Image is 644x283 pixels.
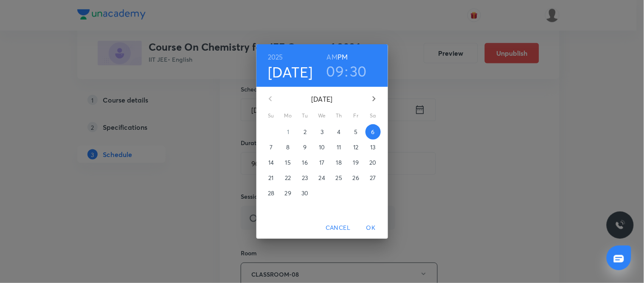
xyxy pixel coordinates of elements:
[302,158,308,167] p: 16
[332,124,347,140] button: 4
[349,155,364,170] button: 19
[353,158,359,167] p: 19
[298,124,313,140] button: 2
[315,111,330,120] span: We
[286,143,290,152] p: 8
[322,220,354,236] button: Cancel
[354,128,357,136] p: 5
[361,223,381,233] span: OK
[315,170,330,186] button: 24
[366,124,381,140] button: 6
[332,140,347,155] button: 11
[298,111,313,120] span: Tu
[304,128,307,136] p: 2
[298,186,313,201] button: 30
[370,143,375,152] p: 13
[345,62,348,80] h3: :
[281,170,296,186] button: 22
[264,111,279,120] span: Su
[366,111,381,120] span: Sa
[281,155,296,170] button: 15
[268,51,283,63] button: 2025
[337,143,341,152] p: 11
[298,155,313,170] button: 16
[268,189,274,197] p: 28
[268,63,313,81] button: [DATE]
[327,51,337,63] button: AM
[264,155,279,170] button: 14
[337,128,340,136] p: 4
[326,223,350,233] span: Cancel
[349,124,364,140] button: 5
[319,143,325,152] p: 10
[369,158,376,167] p: 20
[366,140,381,155] button: 13
[326,62,344,80] button: 09
[301,189,308,197] p: 30
[349,140,364,155] button: 12
[332,170,347,186] button: 25
[264,186,279,201] button: 28
[268,174,273,182] p: 21
[366,155,381,170] button: 20
[281,140,296,155] button: 8
[285,174,291,182] p: 22
[264,170,279,186] button: 21
[321,128,323,136] p: 3
[371,128,374,136] p: 6
[319,174,325,182] p: 24
[319,158,324,167] p: 17
[268,158,274,167] p: 14
[281,111,296,120] span: Mo
[315,124,330,140] button: 3
[332,111,347,120] span: Th
[370,174,376,182] p: 27
[281,94,364,104] p: [DATE]
[315,140,330,155] button: 10
[285,158,291,167] p: 15
[336,158,342,167] p: 18
[264,140,279,155] button: 7
[366,170,381,186] button: 27
[281,186,296,201] button: 29
[285,189,291,197] p: 29
[337,51,348,63] button: PM
[336,174,342,182] p: 25
[357,220,385,236] button: OK
[353,174,359,182] p: 26
[303,143,307,152] p: 9
[302,174,308,182] p: 23
[298,140,313,155] button: 9
[353,143,358,152] p: 12
[350,62,367,80] button: 30
[270,143,273,152] p: 7
[349,111,364,120] span: Fr
[315,155,330,170] button: 17
[332,155,347,170] button: 18
[298,170,313,186] button: 23
[349,170,364,186] button: 26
